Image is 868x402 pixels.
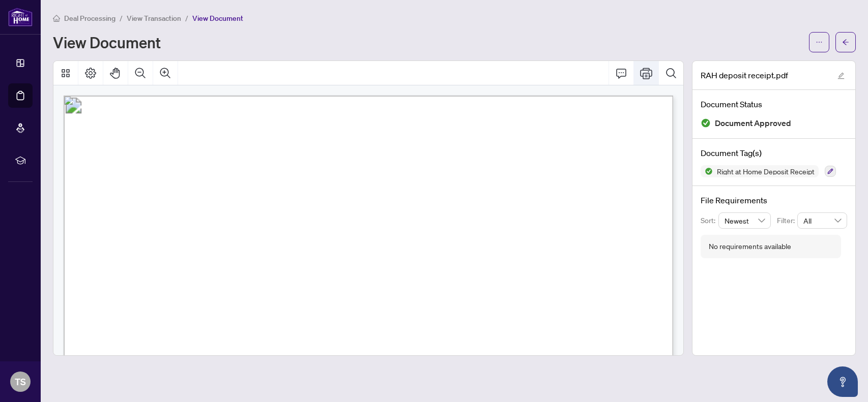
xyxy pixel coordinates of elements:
span: home [53,15,60,22]
span: edit [837,72,845,79]
span: Right at Home Deposit Receipt [713,168,819,175]
div: Keywords by Traffic [112,60,171,67]
li: / [120,12,123,24]
div: No requirements available [709,241,791,252]
img: tab_keywords_by_traffic_grey.svg [101,59,109,67]
span: RAH deposit receipt.pdf [701,69,788,81]
span: View Document [192,14,243,23]
p: Filter: [777,215,797,226]
img: logo [8,8,33,26]
img: tab_domain_overview_orange.svg [27,59,36,67]
img: logo_orange.svg [16,16,24,24]
img: Document Status [701,118,711,128]
div: v 4.0.24 [28,16,50,24]
span: arrow-left [842,39,849,46]
p: Sort: [701,215,718,226]
h4: Document Tag(s) [701,147,847,159]
h4: File Requirements [701,194,847,206]
span: Deal Processing [64,14,115,23]
h1: View Document [53,34,161,50]
li: / [185,12,188,24]
button: Open asap [827,366,858,397]
span: TS [15,375,26,389]
div: Domain: [PERSON_NAME][DOMAIN_NAME] [26,26,168,35]
img: website_grey.svg [16,26,24,35]
span: All [803,213,841,228]
span: View Transaction [127,14,181,23]
span: Document Approved [715,116,791,130]
h4: Document Status [701,98,847,110]
span: Newest [725,213,765,228]
div: Domain Overview [39,60,91,67]
img: Status Icon [701,165,713,177]
span: ellipsis [816,39,823,46]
